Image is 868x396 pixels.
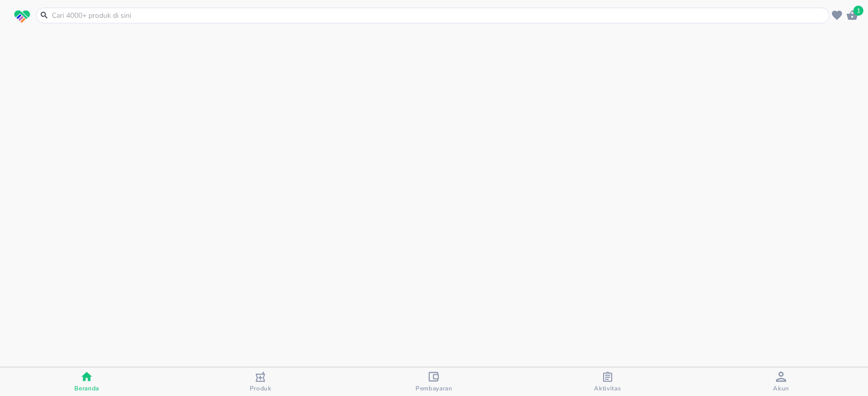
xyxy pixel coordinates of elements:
input: Cari 4000+ produk di sini [51,10,827,21]
button: 1 [845,8,860,23]
span: 1 [853,6,863,16]
img: logo_swiperx_s.bd005f3b.svg [14,10,30,23]
span: Produk [250,384,272,392]
button: Produk [173,368,347,396]
button: Akun [695,368,868,396]
button: Pembayaran [347,368,521,396]
span: Akun [773,384,789,392]
span: Aktivitas [594,384,621,392]
span: Beranda [74,384,99,392]
button: Aktivitas [521,368,694,396]
span: Pembayaran [415,384,453,392]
